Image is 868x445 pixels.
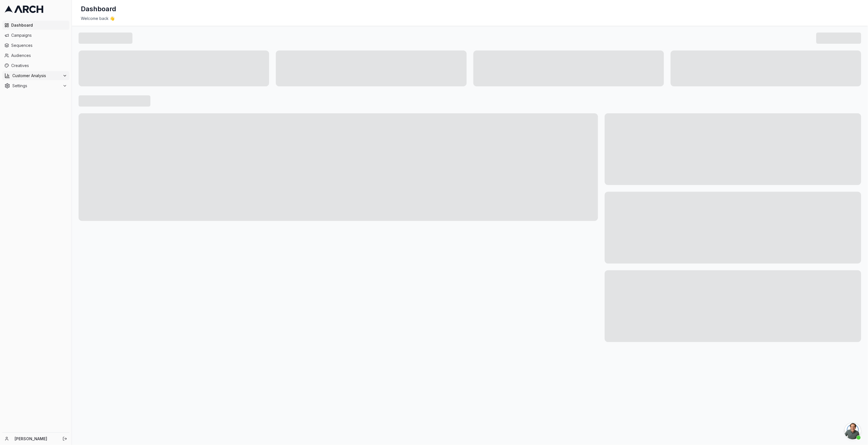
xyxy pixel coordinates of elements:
[2,61,69,70] a: Creatives
[2,71,69,80] button: Customer Analysis
[12,83,60,89] span: Settings
[81,16,859,21] div: Welcome back 👋
[12,73,60,79] span: Customer Analysis
[844,423,861,439] div: Open chat
[2,81,69,90] button: Settings
[2,31,69,40] a: Campaigns
[11,22,67,28] span: Dashboard
[61,435,69,443] button: Log out
[81,4,116,13] h1: Dashboard
[2,21,69,30] a: Dashboard
[2,41,69,50] a: Sequences
[11,53,67,58] span: Audiences
[2,51,69,60] a: Audiences
[11,43,67,48] span: Sequences
[11,33,67,38] span: Campaigns
[15,436,56,442] a: [PERSON_NAME]
[11,63,67,68] span: Creatives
